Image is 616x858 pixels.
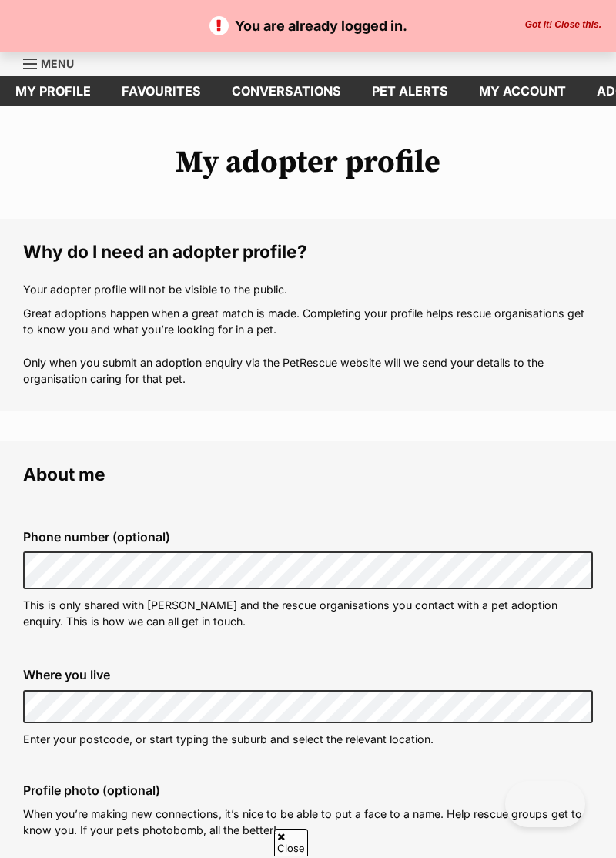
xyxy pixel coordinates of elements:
a: My account [464,76,581,106]
span: Menu [41,57,74,70]
p: Great adoptions happen when a great match is made. Completing your profile helps rescue organisat... [23,305,593,387]
label: Phone number (optional) [23,530,593,544]
legend: About me [23,464,593,484]
a: conversations [216,76,357,106]
p: Enter your postcode, or start typing the suburb and select the relevant location. [23,731,593,747]
label: Profile photo (optional) [23,783,593,797]
label: Where you live [23,668,593,682]
iframe: Help Scout Beacon - Open [505,781,585,827]
a: Menu [23,49,85,76]
legend: Why do I need an adopter profile? [23,242,593,262]
span: Close [274,829,308,856]
p: Your adopter profile will not be visible to the public. [23,281,593,297]
a: Favourites [106,76,216,106]
p: This is only shared with [PERSON_NAME] and the rescue organisations you contact with a pet adopti... [23,597,593,630]
p: When you’re making new connections, it’s nice to be able to put a face to a name. Help rescue gro... [23,806,593,839]
a: Pet alerts [357,76,464,106]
